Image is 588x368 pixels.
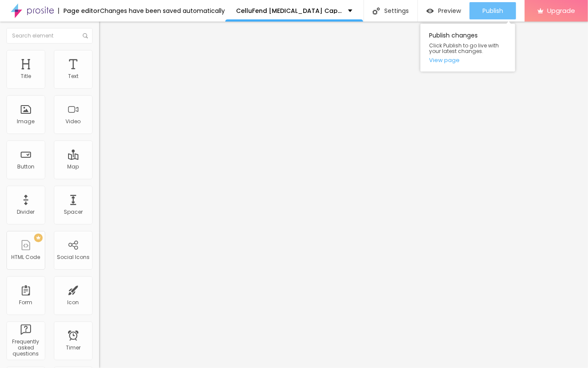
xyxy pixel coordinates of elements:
[470,2,516,19] button: Publish
[429,43,507,54] span: Click Publish to go live with your latest changes.
[12,254,40,260] div: HTML Code
[99,22,588,368] iframe: Editor
[438,7,461,14] span: Preview
[420,24,515,72] div: Publish changes
[418,2,470,19] button: Preview
[64,209,83,215] div: Spacer
[547,7,575,14] span: Upgrade
[83,33,88,38] img: Icone
[57,254,90,260] div: Social Icons
[373,7,380,15] img: Icone
[17,164,34,170] div: Button
[58,8,100,14] div: Page editor
[17,209,35,215] div: Divider
[429,57,507,63] a: View page
[68,73,78,79] div: Text
[21,73,31,79] div: Title
[100,8,225,14] div: Changes have been saved automatically
[19,299,33,306] div: Form
[6,28,93,44] input: Search element
[17,119,35,125] div: Image
[66,345,81,351] div: Timer
[68,299,79,306] div: Icon
[482,7,503,14] span: Publish
[236,8,342,14] p: CelluFend [MEDICAL_DATA] Capsules Does It Work Or Not?
[9,339,43,357] div: Frequently asked questions
[426,7,434,15] img: view-1.svg
[66,119,81,125] div: Video
[68,164,79,170] div: Map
